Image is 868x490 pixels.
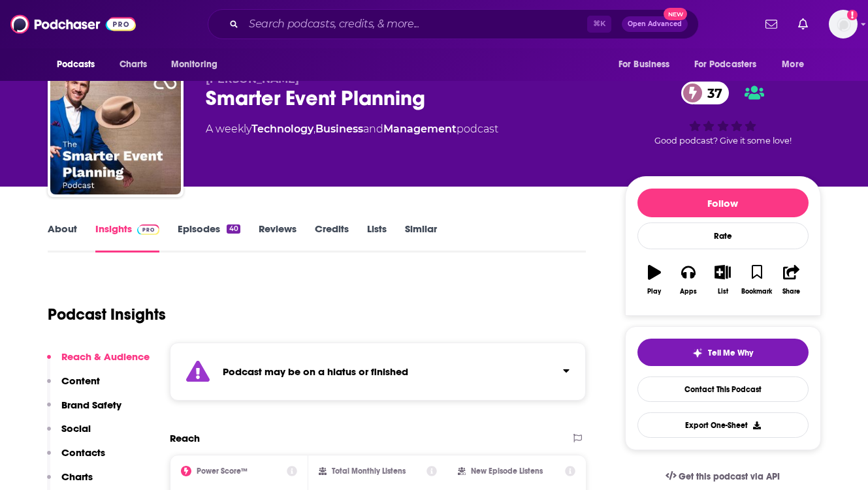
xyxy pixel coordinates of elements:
div: Play [647,288,661,296]
svg: Add a profile image [847,10,858,20]
button: Content [47,375,100,399]
span: Get this podcast via API [679,471,780,482]
div: Bookmark [741,288,772,296]
button: open menu [686,52,776,77]
a: Business [315,123,363,135]
button: open menu [162,52,234,77]
a: Technology [251,123,313,135]
span: Open Advanced [628,21,682,27]
span: Logged in as HughE [829,10,858,38]
p: Content [61,375,100,387]
a: Show notifications dropdown [760,13,782,35]
h1: Podcast Insights [48,305,166,324]
button: Brand Safety [47,399,121,423]
div: A weekly podcast [206,121,498,137]
span: Charts [120,55,148,74]
button: Show profile menu [829,10,858,38]
div: Search podcasts, credits, & more... [208,9,699,39]
div: List [718,288,728,296]
a: Lists [367,222,387,253]
span: 37 [694,82,729,104]
h2: Total Monthly Listens [332,467,406,476]
section: Click to expand status details [170,343,587,401]
div: Apps [680,288,697,296]
span: New [664,8,687,20]
div: Rate [637,222,809,249]
span: , [313,123,315,135]
button: Follow [637,189,809,217]
a: 37 [681,82,729,104]
span: More [782,55,804,74]
a: Contact This Podcast [637,376,809,402]
h2: New Episode Listens [471,467,543,476]
img: tell me why sparkle [692,348,703,358]
button: open menu [48,52,112,77]
button: Export One-Sheet [637,412,809,438]
a: Reviews [259,222,297,253]
p: Charts [61,470,93,483]
p: Reach & Audience [61,350,150,363]
div: 40 [227,224,240,234]
a: InsightsPodchaser Pro [95,222,160,253]
button: Apps [671,256,705,303]
h2: Power Score™ [197,467,248,476]
p: Social [61,422,91,435]
a: Episodes40 [178,222,240,253]
button: Open AdvancedNew [622,16,688,32]
button: Bookmark [740,256,774,303]
span: ⌘ K [587,16,611,33]
button: open menu [773,52,820,77]
button: Contacts [47,446,105,470]
span: Monitoring [171,55,217,74]
a: Management [383,123,457,135]
img: Podchaser - Follow, Share and Rate Podcasts [10,12,136,37]
span: For Podcasters [694,55,757,74]
div: Share [782,288,800,296]
span: Good podcast? Give it some love! [654,136,792,145]
h2: Reach [170,432,200,444]
button: Social [47,422,91,446]
a: Show notifications dropdown [793,13,813,35]
img: Podchaser Pro [137,224,160,235]
a: About [48,222,77,253]
img: User Profile [829,10,858,38]
span: Tell Me Why [708,348,753,358]
button: Reach & Audience [47,350,150,375]
p: Brand Safety [61,399,121,411]
img: Smarter Event Planning [50,64,181,194]
span: Podcasts [57,55,95,74]
input: Search podcasts, credits, & more... [244,14,587,35]
button: open menu [609,52,686,77]
span: and [363,123,383,135]
a: Credits [315,222,349,253]
a: Charts [111,52,155,77]
strong: Podcast may be on a hiatus or finished [223,365,408,378]
button: Share [774,256,808,303]
button: List [705,256,739,303]
span: For Business [619,55,670,74]
button: tell me why sparkleTell Me Why [637,339,809,366]
a: Similar [405,222,437,253]
p: Contacts [61,446,105,459]
div: 37Good podcast? Give it some love! [625,73,821,154]
button: Play [637,256,671,303]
